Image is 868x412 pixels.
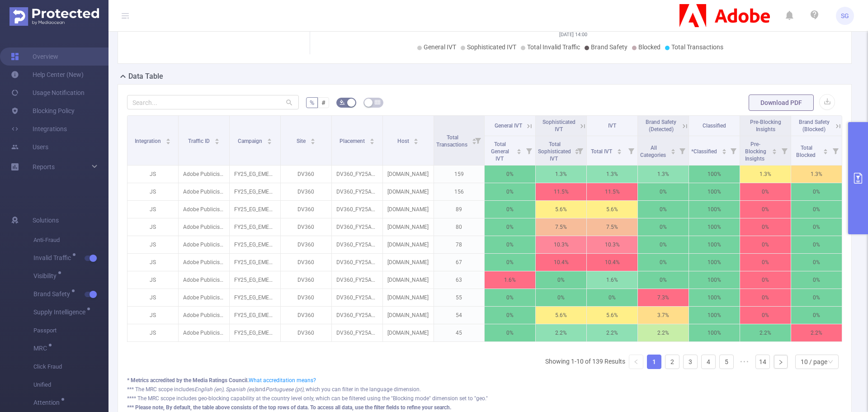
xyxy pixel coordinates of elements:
span: General IVT [495,123,522,129]
p: 0% [791,307,842,324]
p: 0% [791,236,842,253]
a: 2 [665,355,679,369]
div: **** The MRC scope includes geo-blocking capability at the country level only, which can be filte... [127,394,842,403]
p: DV360_FY25Acrobat_CTX_CustomAffinity-HighReach_ZA_DSK_BAN_300x250_NA_NA_ROI_Safari-[MEDICAL_DATA]... [332,218,382,236]
p: 0% [485,201,535,218]
span: Total Transactions [671,43,723,51]
span: *Classified [691,148,718,155]
p: 0% [791,218,842,236]
p: 7.5% [536,218,586,236]
p: FY25_EG_EMEA_DocumentCloud_Acrobat_Acquisition_Buy_4200324335_P36036_Tier3 [275018] [230,183,280,200]
p: 10.3% [536,236,586,253]
div: Sort [214,137,220,142]
li: Next 5 Pages [737,355,752,369]
p: 0% [485,307,535,324]
p: 156 [434,183,485,200]
i: icon: caret-up [517,147,522,150]
div: Sort [670,147,676,153]
a: What accreditation means? [249,377,316,384]
i: Portuguese (pt) [265,386,303,393]
li: 2 [665,355,679,369]
li: Showing 1-10 of 139 Results [545,355,625,369]
div: Sort [617,147,622,153]
p: JS [127,307,178,324]
p: JS [127,324,178,341]
span: Placement [340,138,366,144]
p: 0% [740,236,791,253]
a: Help Center (New) [11,66,84,84]
a: Users [11,138,48,156]
p: DV360 [281,271,331,289]
p: 100% [689,236,740,253]
p: 0% [791,201,842,218]
p: 5.6% [536,201,586,218]
i: icon: caret-up [214,137,219,140]
p: 0% [485,183,535,200]
span: Supply Intelligence [33,309,89,315]
p: DV360_FY25Acrobat_CTX_CustomAffinity_ZA_DSK_BAN_300x250_NA_NA_ROI_Safari-[MEDICAL_DATA] [9918668] [332,183,382,200]
p: Adobe Publicis Emea Tier 3 [34289] [179,201,229,218]
p: DV360_FY25Acrobat_CTX_CustomAffinity-Blended_ZA_DSK_BAN_300x250_NA_NA_ROI_Safari-[MEDICAL_DATA] [... [332,236,382,253]
a: Usage Notification [11,84,85,102]
a: 1 [647,355,661,369]
i: icon: table [375,99,380,105]
p: 1.3% [536,166,586,183]
p: 5.6% [587,201,637,218]
tspan: 0 [808,26,811,32]
p: DV360_FY25Acrobat_CTX_CustomAffinity-D2P_ZA_DSK_BAN_300x250_NA_NA_ROI_NA [9444367] [332,254,382,271]
p: [DOMAIN_NAME] [383,307,434,324]
p: 11.5% [587,183,637,200]
i: English (en), Spanish (es) [194,386,256,393]
a: 14 [756,355,769,369]
i: Filter menu [625,136,637,165]
span: Campaign [238,138,264,144]
span: Brand Safety [591,43,627,51]
p: 67 [434,254,485,271]
p: JS [127,218,178,236]
p: 0% [791,271,842,289]
p: 0% [638,271,689,289]
p: 89 [434,201,485,218]
p: 100% [689,254,740,271]
div: Sort [369,137,375,142]
span: Passport [33,322,108,340]
h2: Data Table [128,71,163,82]
p: 0% [740,201,791,218]
div: Sort [267,137,272,142]
p: [DOMAIN_NAME] [383,183,434,200]
span: Total IVT [591,148,613,155]
p: 2.2% [587,324,637,341]
p: 1.3% [638,166,689,183]
p: 1.6% [587,271,637,289]
p: 1.3% [587,166,637,183]
p: 0% [536,289,586,306]
span: General IVT [424,43,456,51]
p: 0% [485,289,535,306]
span: Reports [33,163,55,170]
i: icon: caret-up [722,147,726,150]
p: JS [127,271,178,289]
p: DV360_FY25Acrobat_CTX_InMarket-HighAccuracy_ME_DSK_BAN_300x250_NA_NA_ROI_NA [9443983] [332,289,382,306]
p: JS [127,254,178,271]
i: Filter menu [523,136,535,165]
a: Integrations [11,120,67,138]
p: 0% [740,289,791,306]
i: icon: caret-down [267,141,272,143]
i: icon: caret-up [617,147,622,150]
p: 0% [485,218,535,236]
span: IVT [608,123,616,129]
div: Sort [722,147,727,153]
p: JS [127,166,178,183]
p: 0% [638,218,689,236]
p: Adobe Publicis Emea Tier 3 [34289] [179,166,229,183]
span: All Categories [640,145,667,158]
i: icon: caret-up [310,137,315,140]
p: 100% [689,324,740,341]
p: 78 [434,236,485,253]
div: Sort [772,147,777,153]
p: 0% [485,324,535,341]
p: 1.6% [485,271,535,289]
i: icon: caret-down [617,151,622,153]
p: DV360 [281,166,331,183]
i: icon: caret-down [165,141,170,143]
